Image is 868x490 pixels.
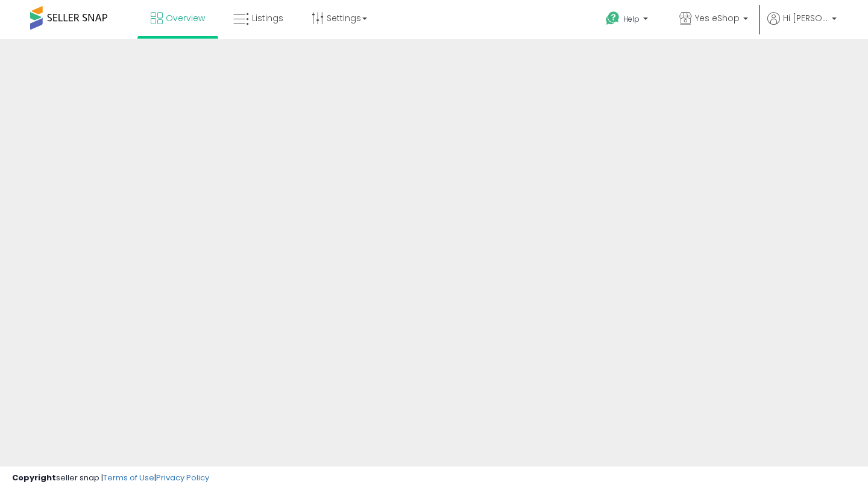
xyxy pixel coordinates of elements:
[166,12,205,24] span: Overview
[767,12,837,39] a: Hi [PERSON_NAME]
[12,472,56,483] strong: Copyright
[12,472,209,484] div: seller snap | |
[252,12,283,24] span: Listings
[103,472,154,483] a: Terms of Use
[695,12,740,24] span: Yes eShop
[623,14,640,24] span: Help
[605,11,620,26] i: Get Help
[783,12,828,24] span: Hi [PERSON_NAME]
[596,2,660,39] a: Help
[156,472,209,483] a: Privacy Policy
